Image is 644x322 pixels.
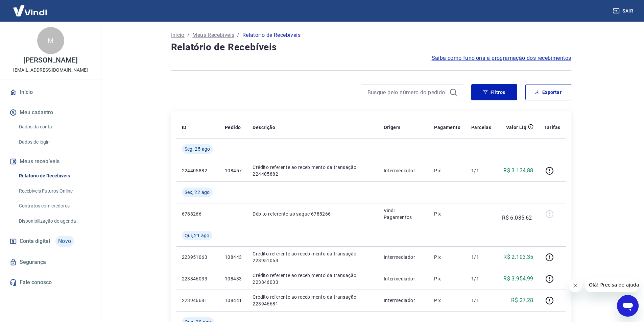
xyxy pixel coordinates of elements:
[384,167,424,174] p: Intermediador
[617,295,639,317] iframe: Botão para abrir a janela de mensagens
[182,167,214,174] p: 224405882
[23,57,77,64] p: [PERSON_NAME]
[471,275,491,282] p: 1/1
[434,297,460,304] p: Pix
[237,31,239,39] p: /
[384,254,424,261] p: Intermediador
[185,189,210,196] span: Sex, 22 ago
[544,124,560,131] p: Tarifas
[16,199,93,213] a: Contratos com credores
[384,124,400,131] p: Origem
[471,254,491,261] p: 1/1
[434,124,460,131] p: Pagamento
[384,297,424,304] p: Intermediador
[506,124,528,131] p: Valor Líq.
[8,85,93,100] a: Início
[253,124,275,131] p: Descrição
[225,124,241,131] p: Pedido
[13,67,88,74] p: [EMAIL_ADDRESS][DOMAIN_NAME]
[20,237,50,246] span: Conta digital
[8,0,52,21] img: Vindi
[471,167,491,174] p: 1/1
[253,210,373,217] p: Débito referente ao saque 6788266
[434,254,460,261] p: Pix
[37,27,64,54] div: M
[253,272,373,286] p: Crédito referente ao recebimento da transação 223846033
[612,5,636,17] button: Sair
[8,154,93,169] button: Meus recebíveis
[242,31,301,39] p: Relatório de Recebíveis
[434,210,460,217] p: Pix
[4,5,57,10] span: Olá! Precisa de ajuda?
[8,105,93,120] button: Meu cadastro
[171,31,185,39] a: Início
[8,275,93,290] a: Fale conosco
[16,184,93,198] a: Recebíveis Futuros Online
[569,279,582,292] iframe: Fechar mensagem
[182,124,187,131] p: ID
[384,275,424,282] p: Intermediador
[253,294,373,307] p: Crédito referente ao recebimento da transação 223946681
[182,297,214,304] p: 223946681
[503,167,533,175] p: R$ 3.134,88
[367,87,447,97] input: Busque pelo número do pedido
[471,210,491,217] p: -
[182,210,214,217] p: 6788266
[225,167,242,174] p: 108457
[503,275,533,283] p: R$ 3.954,99
[225,297,242,304] p: 108441
[253,250,373,264] p: Crédito referente ao recebimento da transação 223951063
[55,236,74,247] span: Novo
[16,135,93,149] a: Dados de login
[585,277,639,292] iframe: Mensagem da empresa
[16,214,93,228] a: Disponibilização de agenda
[182,254,214,261] p: 223951063
[16,120,93,134] a: Dados da conta
[471,124,491,131] p: Parcelas
[434,275,460,282] p: Pix
[502,206,533,222] p: -R$ 6.085,62
[16,169,93,183] a: Relatório de Recebíveis
[187,31,190,39] p: /
[225,254,242,261] p: 108443
[525,84,571,100] button: Exportar
[471,297,491,304] p: 1/1
[503,253,533,261] p: R$ 2.103,35
[185,232,210,239] span: Qui, 21 ago
[434,167,460,174] p: Pix
[253,164,373,177] p: Crédito referente ao recebimento da transação 224405882
[8,233,93,249] a: Conta digitalNovo
[182,275,214,282] p: 223846033
[171,41,571,54] h4: Relatório de Recebíveis
[432,54,571,62] a: Saiba como funciona a programação dos recebimentos
[225,275,242,282] p: 108433
[8,255,93,270] a: Segurança
[384,207,424,221] p: Vindi Pagamentos
[185,146,210,152] span: Seg, 25 ago
[511,296,533,304] p: R$ 27,28
[471,84,517,100] button: Filtros
[192,31,234,39] a: Meus Recebíveis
